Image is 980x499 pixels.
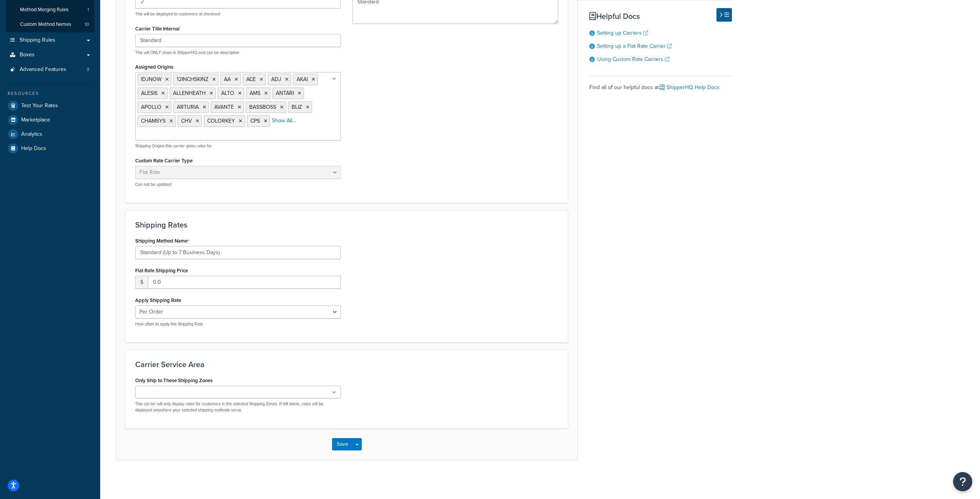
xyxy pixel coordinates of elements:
p: This will be displayed to customers at checkout [135,11,341,17]
a: Analytics [6,127,94,141]
a: Setting up a Flat Rate Carrier [597,42,672,50]
a: Setting up Carriers [597,29,648,37]
span: Custom Method Names [20,21,71,28]
span: Test Your Rates [21,103,58,109]
span: ARTURIA [177,103,199,111]
button: Open Resource Center [953,472,972,491]
a: Help Docs [6,142,94,155]
span: Help Docs [21,145,46,152]
span: $ [135,276,148,289]
a: Using Custom Rate Carriers [597,55,670,63]
p: Shipping Origins this carrier gives rates for [135,143,341,149]
label: Assigned Origins [135,64,173,70]
p: This carrier will only display rates for customers in the selected Shipping Zones. If left blank,... [135,401,341,413]
span: BASSBOSS [249,103,276,111]
span: ACE [246,75,256,83]
span: BLIZ [292,103,302,111]
label: Custom Rate Carrier Type [135,158,193,164]
label: Flat Rate Shipping Price [135,268,188,273]
span: COLORKEY [207,117,235,125]
span: CHAMSYS [141,117,166,125]
li: Method Merging Rules [6,3,94,17]
span: APOLLO [141,103,161,111]
span: ALTO [221,89,234,97]
span: Advanced Features [20,66,66,73]
a: Shipping Rules [6,33,94,47]
a: Method Merging Rules1 [6,3,94,17]
p: Can not be updated [135,182,341,187]
li: Custom Method Names [6,17,94,32]
h3: Shipping Rates [135,221,558,229]
li: Advanced Features [6,62,94,77]
span: 1 [87,7,89,13]
a: Marketplace [6,113,94,127]
span: CHV [181,117,192,125]
a: Show All... [272,117,296,125]
p: This will ONLY show in ShipperHQ and can be descriptive [135,50,341,56]
span: Marketplace [21,117,50,123]
span: 3 [87,66,89,73]
h3: Helpful Docs [589,12,732,20]
span: ALESIS [141,89,158,97]
div: Resources [6,90,94,97]
label: Only Ship to These Shipping Zones [135,378,213,383]
label: Carrier Title Internal [135,26,180,32]
span: Shipping Rules [20,37,55,44]
a: Advanced Features3 [6,62,94,77]
span: ALLENHEATH [173,89,206,97]
a: Custom Method Names10 [6,17,94,32]
span: CPS [250,117,260,125]
span: 10 [85,21,89,28]
span: ADJ [271,75,281,83]
span: ANTARI [276,89,294,97]
label: Shipping Method Name [135,238,190,244]
a: Test Your Rates [6,99,94,113]
span: Analytics [21,131,42,138]
a: Boxes [6,48,94,62]
span: 12INCHSKINZ [177,75,208,83]
p: How often to apply this Shipping Rate [135,321,341,327]
span: AKAI [297,75,308,83]
span: AMS [250,89,260,97]
a: ShipperHQ Help Docs [660,83,720,91]
div: Find all of our helpful docs at: [589,76,732,93]
span: AVANTE [214,103,234,111]
span: Method Merging Rules [20,7,69,13]
label: Apply Shipping Rate [135,297,181,303]
h3: Carrier Service Area [135,360,558,369]
span: AA [224,75,231,83]
button: Hide Help Docs [717,8,732,22]
button: Save [332,438,353,450]
span: IDJNOW [141,75,161,83]
span: Boxes [20,52,35,58]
